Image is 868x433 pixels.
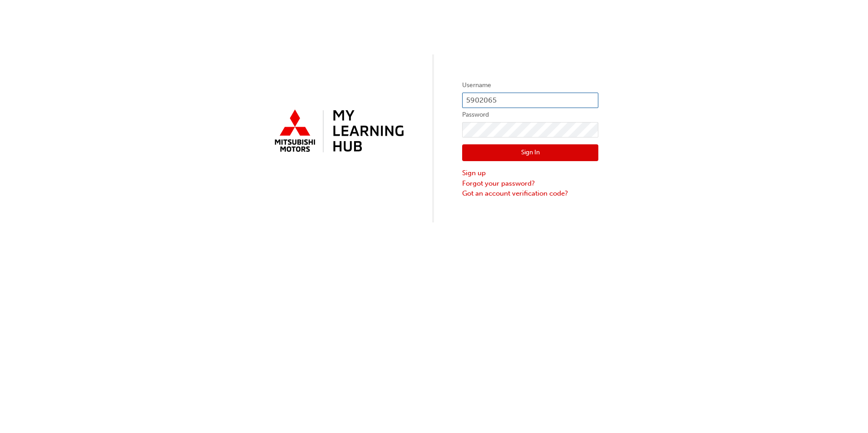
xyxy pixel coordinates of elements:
button: Sign In [462,144,598,162]
label: Password [462,109,598,120]
a: Got an account verification code? [462,188,598,199]
input: Username [462,93,598,108]
a: Forgot your password? [462,178,598,189]
img: mmal [270,106,406,157]
a: Sign up [462,168,598,178]
label: Username [462,80,598,91]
